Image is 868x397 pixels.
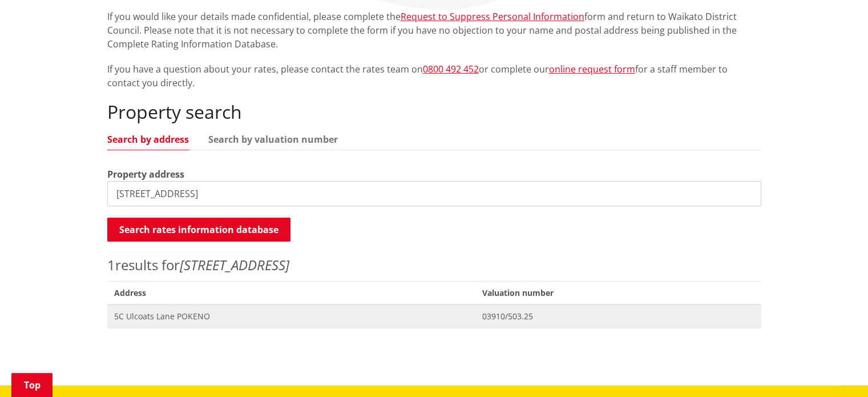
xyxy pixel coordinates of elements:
a: Top [11,373,53,397]
input: e.g. Duke Street NGARUAWAHIA [107,181,761,206]
h2: Property search [107,101,761,123]
em: [STREET_ADDRESS] [180,255,289,274]
p: results for [107,255,761,275]
a: Search by address [107,135,189,144]
a: 0800 492 452 [423,63,479,75]
span: Address [107,281,475,304]
span: 1 [107,255,115,274]
p: If you would like your details made confidential, please complete the form and return to Waikato ... [107,10,761,51]
p: If you have a question about your rates, please contact the rates team on or complete our for a s... [107,62,761,90]
a: online request form [549,63,635,75]
a: Request to Suppress Personal Information [401,10,584,23]
span: Valuation number [475,281,761,304]
iframe: Messenger Launcher [815,349,857,390]
a: Search by valuation number [208,135,338,144]
span: 03910/503.25 [482,311,754,322]
a: 5C Ulcoats Lane POKENO 03910/503.25 [107,304,761,328]
span: 5C Ulcoats Lane POKENO [114,311,469,322]
button: Search rates information database [107,218,290,242]
label: Property address [107,167,184,181]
